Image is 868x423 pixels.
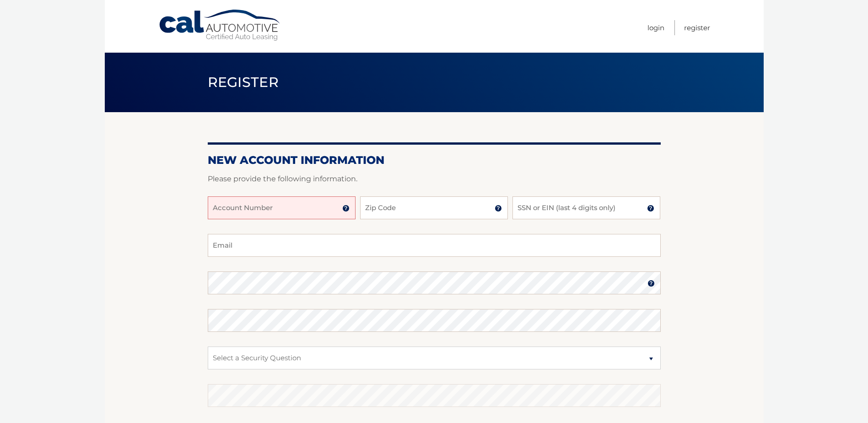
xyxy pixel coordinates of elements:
[647,20,664,35] a: Login
[512,196,660,219] input: SSN or EIN (last 4 digits only)
[208,196,356,219] input: Account Number
[208,173,661,185] p: Please provide the following information.
[208,74,279,91] span: Register
[647,205,654,212] img: tooltip.svg
[158,9,282,42] a: Cal Automotive
[208,234,661,257] input: Email
[360,196,508,219] input: Zip Code
[647,280,655,287] img: tooltip.svg
[342,205,350,212] img: tooltip.svg
[684,20,710,35] a: Register
[208,153,661,167] h2: New Account Information
[495,205,502,212] img: tooltip.svg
